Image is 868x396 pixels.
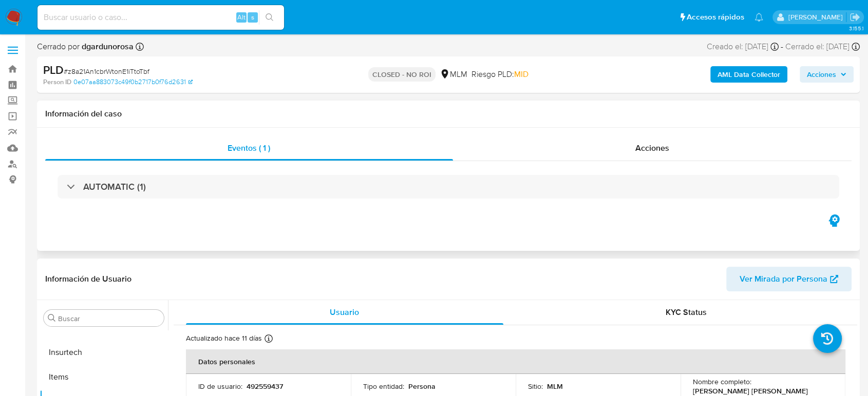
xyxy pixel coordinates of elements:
[186,333,262,343] p: Actualizado hace 11 días
[43,77,71,87] b: Person ID
[693,377,751,386] p: Nombre completo :
[64,66,149,76] span: # z8a21An1cbrWtonE1iTtoTbf
[80,41,134,52] b: dgardunorosa
[198,382,242,391] p: ID de usuario :
[237,12,246,22] span: Alt
[37,41,134,52] span: Cerrado por
[48,314,56,322] button: Buscar
[710,66,787,83] button: AML Data Collector
[228,142,270,154] span: Eventos ( 1 )
[785,41,860,52] div: Cerrado el: [DATE]
[718,66,780,83] b: AML Data Collector
[45,109,852,119] h1: Información del caso
[514,68,529,80] span: MID
[186,349,845,374] th: Datos personales
[40,365,168,389] button: Items
[687,12,744,23] span: Accesos rápidos
[330,306,359,318] span: Usuario
[471,69,529,80] span: Riesgo PLD:
[259,10,280,25] button: search-icon
[726,267,852,291] button: Ver Mirada por Persona
[740,267,827,291] span: Ver Mirada por Persona
[788,12,846,22] p: diego.gardunorosas@mercadolibre.com.mx
[73,77,193,87] a: 0e07aa883073c49f0b2717b0f76d2631
[707,41,779,52] div: Creado el: [DATE]
[666,306,707,318] span: KYC Status
[440,69,467,80] div: MLM
[693,386,808,395] p: [PERSON_NAME] [PERSON_NAME]
[754,13,763,22] a: Notificaciones
[43,62,64,78] b: PLD
[45,274,131,284] h1: Información de Usuario
[247,382,283,391] p: 492559437
[547,382,563,391] p: MLM
[40,340,168,365] button: Insurtech
[800,66,854,83] button: Acciones
[58,175,839,199] div: AUTOMATIC (1)
[528,382,543,391] p: Sitio :
[807,66,836,83] span: Acciones
[635,142,669,154] span: Acciones
[251,12,254,22] span: s
[363,382,404,391] p: Tipo entidad :
[368,67,436,82] p: CLOSED - NO ROI
[83,181,146,192] h3: AUTOMATIC (1)
[781,41,783,52] span: -
[37,11,284,24] input: Buscar usuario o caso...
[850,12,860,23] a: Salir
[408,382,436,391] p: Persona
[58,314,160,323] input: Buscar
